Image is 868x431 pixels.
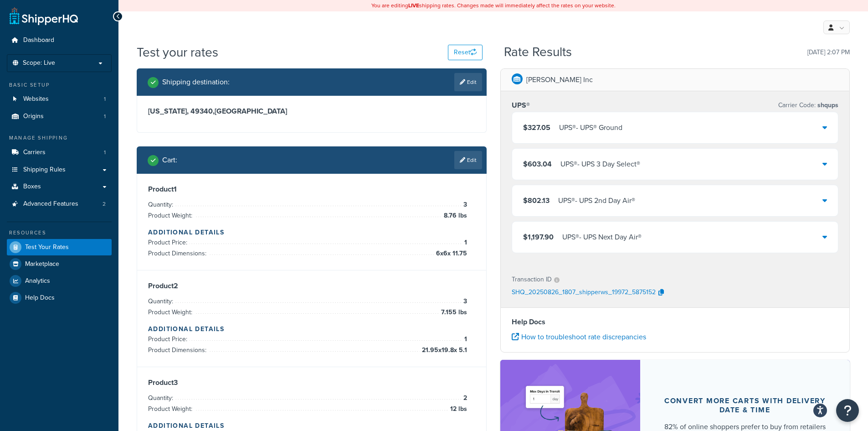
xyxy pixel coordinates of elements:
h4: Additional Details [148,324,475,334]
span: Product Dimensions: [148,249,209,258]
span: 21.95 x 19.8 x 5.1 [420,345,467,356]
span: Quantity: [148,200,175,209]
span: 1 [104,95,106,103]
span: Product Price: [148,238,190,247]
div: Basic Setup [7,81,112,89]
span: Product Weight: [148,404,195,414]
h3: [US_STATE], 49340 , [GEOGRAPHIC_DATA] [148,107,475,116]
a: Edit [454,73,482,91]
div: Manage Shipping [7,134,112,142]
h3: Product 2 [148,281,475,291]
span: $603.04 [523,159,552,169]
b: LIVE [408,1,419,10]
p: SHQ_20250826_1807_shipperws_19972_5875152 [512,286,656,300]
span: Marketplace [25,260,59,268]
span: 2 [103,200,106,208]
span: $327.05 [523,122,550,133]
div: UPS® - UPS 3 Day Select® [560,158,640,171]
a: Origins1 [7,108,112,125]
div: Convert more carts with delivery date & time [662,396,828,415]
span: Quantity: [148,296,175,306]
h2: Cart : [162,156,177,164]
li: Websites [7,91,112,108]
span: Websites [23,95,49,103]
span: 8.76 lbs [442,210,467,221]
span: Product Dimensions: [148,345,209,355]
div: UPS® - UPS® Ground [559,121,622,134]
p: [DATE] 2:07 PM [807,46,850,59]
a: Help Docs [7,290,112,306]
p: Transaction ID [512,273,552,286]
li: Origins [7,108,112,125]
span: Product Weight: [148,307,195,317]
a: Marketplace [7,256,112,272]
span: Test Your Rates [25,244,69,251]
a: Websites1 [7,91,112,108]
h4: Help Docs [512,317,839,327]
span: Shipping Rules [23,166,66,174]
span: Dashboard [23,36,54,44]
div: UPS® - UPS Next Day Air® [562,231,642,244]
span: 1 [104,149,106,156]
h3: UPS® [512,101,530,110]
span: Product Price: [148,334,190,344]
span: 2 [461,393,467,404]
h3: Product 1 [148,185,475,194]
h2: Shipping destination : [162,78,230,86]
a: Dashboard [7,32,112,49]
span: Advanced Features [23,200,78,208]
span: 7.155 lbs [439,307,467,318]
span: 1 [462,237,467,248]
a: Edit [454,151,482,169]
div: UPS® - UPS 2nd Day Air® [558,194,635,207]
span: Quantity: [148,393,175,403]
a: Advanced Features2 [7,196,112,213]
span: Origins [23,113,44,120]
h4: Additional Details [148,421,475,431]
a: Boxes [7,178,112,195]
span: $802.13 [523,195,550,206]
span: 3 [461,199,467,210]
span: Scope: Live [23,59,55,67]
p: Carrier Code: [778,99,838,112]
a: Test Your Rates [7,239,112,255]
h1: Test your rates [137,43,218,61]
span: Help Docs [25,294,55,302]
button: Open Resource Center [836,399,859,422]
h2: Rate Results [504,45,572,59]
h3: Product 3 [148,378,475,387]
p: [PERSON_NAME] Inc [526,73,593,86]
li: Advanced Features [7,196,112,213]
span: Boxes [23,183,41,191]
a: How to troubleshoot rate discrepancies [512,332,646,342]
div: Resources [7,229,112,237]
button: Reset [448,45,483,60]
span: $1,197.90 [523,232,554,242]
li: Carriers [7,144,112,161]
span: 3 [461,296,467,307]
span: 6 x 6 x 11.75 [434,248,467,259]
span: 1 [104,113,106,120]
span: Analytics [25,277,50,285]
span: 12 lbs [448,404,467,415]
a: Carriers1 [7,144,112,161]
span: Carriers [23,149,46,156]
span: Product Weight: [148,211,195,220]
span: shqups [816,100,838,110]
a: Analytics [7,273,112,289]
span: 1 [462,334,467,345]
a: Shipping Rules [7,161,112,178]
h4: Additional Details [148,228,475,237]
